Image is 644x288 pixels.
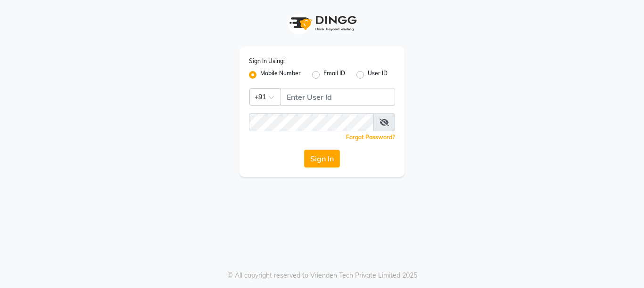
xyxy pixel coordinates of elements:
[323,69,345,80] label: Email ID
[249,113,374,131] input: Username
[304,150,340,168] button: Sign In
[260,69,301,80] label: Mobile Number
[249,57,285,65] label: Sign In Using:
[346,134,395,141] a: Forgot Password?
[284,9,360,37] img: logo1.svg
[281,88,395,106] input: Username
[368,69,388,80] label: User ID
